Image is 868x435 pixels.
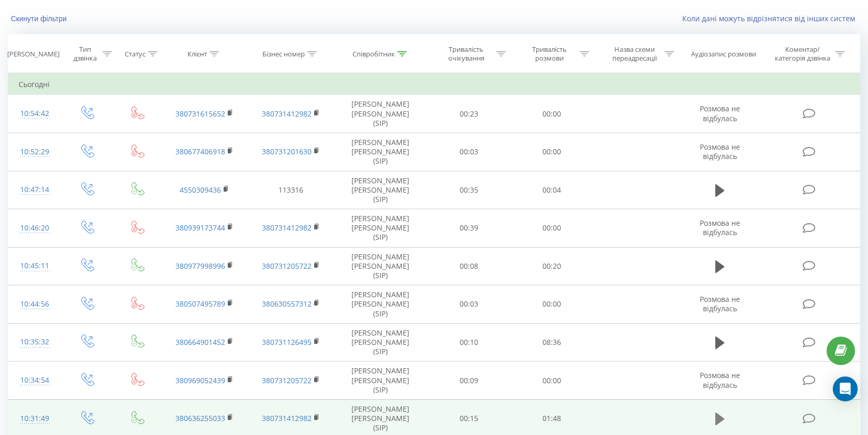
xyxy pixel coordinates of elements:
div: Open Intercom Messenger [833,376,858,401]
td: 00:03 [427,285,510,324]
a: 380731412982 [262,109,312,119]
span: Розмова не відбулась [700,370,740,389]
a: 380939173744 [175,223,225,233]
td: 00:00 [510,285,594,324]
td: [PERSON_NAME] [PERSON_NAME] (SIP) [334,133,427,171]
div: 10:45:11 [19,256,51,276]
a: 380731201630 [262,147,312,156]
td: 00:10 [427,323,510,361]
a: 380731205722 [262,261,312,271]
a: 4550309436 [180,185,221,195]
div: Аудіозапис розмови [691,50,756,59]
span: Розмова не відбулась [700,142,740,161]
td: Сьогодні [8,74,860,95]
a: 380731205722 [262,375,312,385]
div: 10:35:32 [19,332,51,352]
div: [PERSON_NAME] [7,50,60,59]
div: 10:46:20 [19,218,51,238]
div: Тривалість розмови [522,45,577,63]
td: 00:04 [510,171,594,209]
div: Коментар/категорія дзвінка [772,45,833,63]
td: [PERSON_NAME] [PERSON_NAME] (SIP) [334,361,427,400]
td: [PERSON_NAME] [PERSON_NAME] (SIP) [334,171,427,209]
div: Статус [125,50,145,59]
div: 10:31:49 [19,409,51,429]
a: 380731412982 [262,223,312,233]
td: 113316 [247,171,334,209]
td: [PERSON_NAME] [PERSON_NAME] (SIP) [334,285,427,324]
td: [PERSON_NAME] [PERSON_NAME] (SIP) [334,323,427,361]
div: Бізнес номер [262,50,305,59]
div: 10:44:56 [19,294,51,314]
a: 380731615652 [175,109,225,119]
div: 10:54:42 [19,104,51,124]
span: Розмова не відбулась [700,218,740,237]
div: 10:34:54 [19,370,51,390]
div: 10:52:29 [19,142,51,162]
td: 00:00 [510,209,594,248]
a: 380969052439 [175,375,225,385]
a: 380731412982 [262,413,312,423]
div: 10:47:14 [19,180,51,200]
a: 380507495789 [175,299,225,309]
td: 00:00 [510,95,594,133]
a: 380677406918 [175,147,225,156]
td: 00:23 [427,95,510,133]
td: 00:00 [510,133,594,171]
span: Розмова не відбулась [700,104,740,123]
td: 00:00 [510,361,594,400]
td: [PERSON_NAME] [PERSON_NAME] (SIP) [334,95,427,133]
a: 380731126495 [262,337,312,347]
td: [PERSON_NAME] [PERSON_NAME] (SIP) [334,209,427,248]
a: 380636255033 [175,413,225,423]
div: Назва схеми переадресації [607,45,662,63]
td: 00:03 [427,133,510,171]
td: 00:20 [510,247,594,285]
td: 08:36 [510,323,594,361]
div: Клієнт [187,50,207,59]
span: Розмова не відбулась [700,294,740,313]
a: Коли дані можуть відрізнятися вiд інших систем [682,13,860,23]
td: 00:09 [427,361,510,400]
td: 00:35 [427,171,510,209]
a: 380977998996 [175,261,225,271]
div: Співробітник [352,50,395,59]
a: 380664901452 [175,337,225,347]
td: 00:39 [427,209,510,248]
button: Скинути фільтри [8,14,72,23]
div: Тривалість очікування [438,45,494,63]
td: [PERSON_NAME] [PERSON_NAME] (SIP) [334,247,427,285]
a: 380630557312 [262,299,312,309]
div: Тип дзвінка [70,45,100,63]
td: 00:08 [427,247,510,285]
